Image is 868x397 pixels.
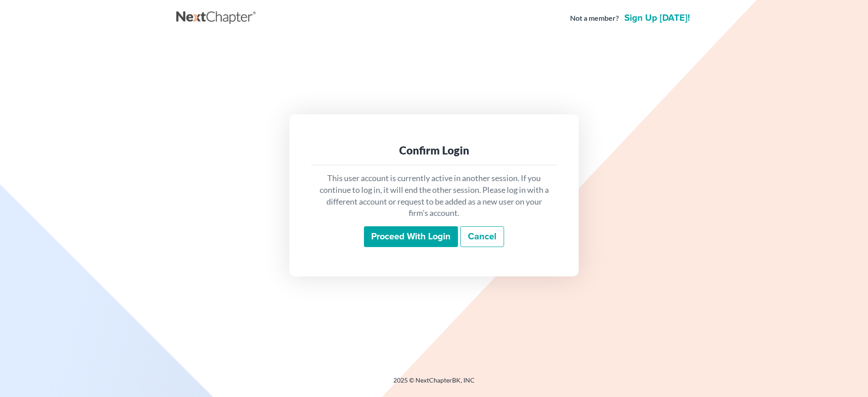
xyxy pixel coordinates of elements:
div: 2025 © NextChapterBK, INC [176,376,692,392]
input: Proceed with login [364,226,458,247]
a: Cancel [460,226,504,247]
div: Confirm Login [318,143,550,158]
strong: Not a member? [570,13,619,23]
p: This user account is currently active in another session. If you continue to log in, it will end ... [318,173,550,219]
a: Sign up [DATE]! [623,14,692,23]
